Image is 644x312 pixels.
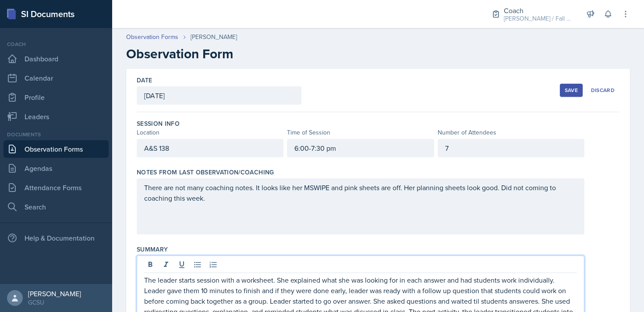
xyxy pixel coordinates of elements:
[445,143,577,153] p: 7
[191,32,237,42] div: [PERSON_NAME]
[4,89,109,106] a: Profile
[137,76,152,85] label: Date
[4,160,109,177] a: Agendas
[4,140,109,158] a: Observation Forms
[137,128,283,137] div: Location
[137,245,168,254] label: Summary
[144,182,577,203] p: There are not many coaching notes. It looks like her MSWIPE and pink sheets are off. Her planning...
[4,198,109,216] a: Search
[4,108,109,125] a: Leaders
[4,50,109,67] a: Dashboard
[591,87,615,94] div: Discard
[565,87,578,94] div: Save
[438,128,584,137] div: Number of Attendees
[504,14,574,23] div: [PERSON_NAME] / Fall 2025
[504,5,574,16] div: Coach
[4,69,109,87] a: Calendar
[294,143,426,153] p: 6:00-7:30 pm
[4,229,109,247] div: Help & Documentation
[28,298,81,307] div: GCSU
[4,179,109,196] a: Attendance Forms
[137,119,180,128] label: Session Info
[586,84,619,97] button: Discard
[137,168,274,177] label: Notes From Last Observation/Coaching
[287,128,434,137] div: Time of Session
[4,40,109,48] div: Coach
[28,289,81,298] div: [PERSON_NAME]
[144,143,276,153] p: A&S 138
[560,84,583,97] button: Save
[4,131,109,138] div: Documents
[126,32,178,42] a: Observation Forms
[126,46,630,62] h2: Observation Form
